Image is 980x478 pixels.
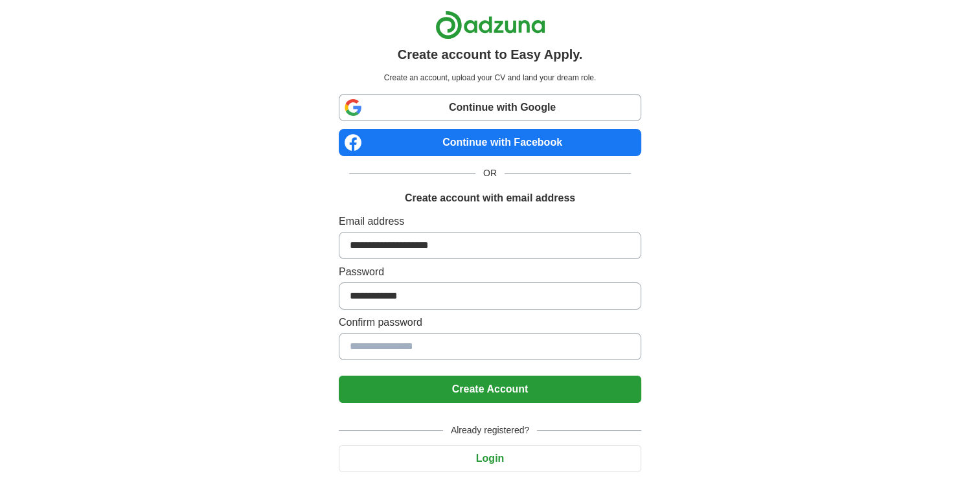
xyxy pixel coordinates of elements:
button: Create Account [339,376,641,403]
label: Password [339,264,641,280]
a: Continue with Google [339,94,641,121]
button: Login [339,445,641,472]
label: Confirm password [339,315,641,330]
h1: Create account with email address [405,190,575,206]
label: Email address [339,214,641,229]
a: Continue with Facebook [339,129,641,156]
span: OR [475,166,505,180]
a: Login [339,453,641,464]
h1: Create account to Easy Apply. [398,45,583,64]
img: Adzuna logo [435,10,545,40]
span: Already registered? [443,424,537,437]
p: Create an account, upload your CV and land your dream role. [341,72,639,84]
